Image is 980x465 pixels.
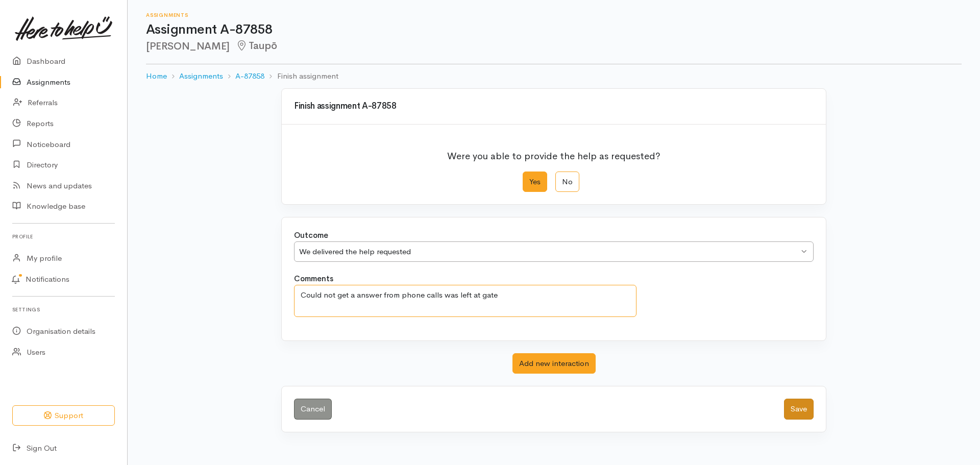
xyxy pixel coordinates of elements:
h6: Assignments [146,12,962,18]
h6: Profile [12,230,115,243]
a: A-87858 [235,70,264,82]
li: Finish assignment [264,70,338,82]
nav: breadcrumb [146,64,962,88]
h1: Assignment A-87858 [146,22,962,37]
a: Cancel [294,399,332,420]
button: Add new interaction [512,353,596,374]
label: No [555,172,579,192]
label: Outcome [294,230,328,241]
p: Were you able to provide the help as requested? [447,143,660,163]
label: Comments [294,273,333,285]
button: Support [12,405,115,426]
h2: [PERSON_NAME] [146,40,962,52]
button: Save [784,399,814,420]
h3: Finish assignment A-87858 [294,102,814,111]
span: Taupō [236,39,277,52]
h6: Settings [12,303,115,316]
a: Home [146,70,167,82]
div: We delivered the help requested [299,246,799,258]
a: Assignments [179,70,223,82]
label: Yes [523,172,547,192]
